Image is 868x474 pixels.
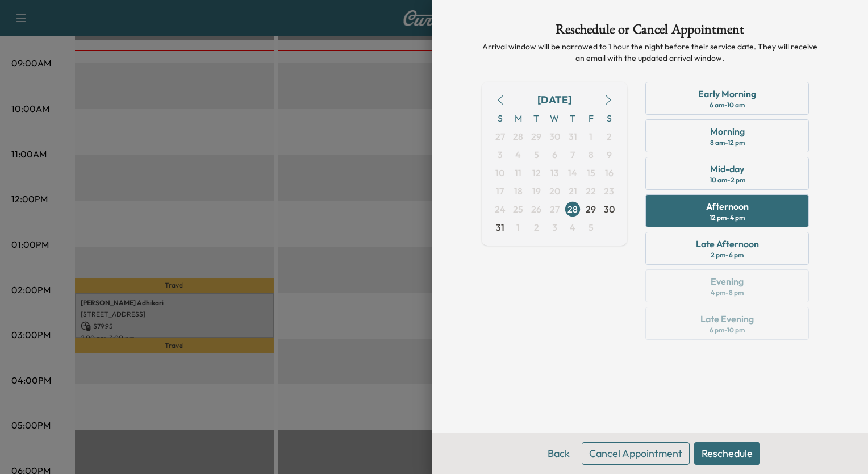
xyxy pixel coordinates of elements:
[586,184,596,198] span: 22
[514,184,523,198] span: 18
[549,130,560,143] span: 30
[532,184,541,198] span: 19
[569,184,577,198] span: 21
[589,221,594,234] span: 5
[710,101,745,110] div: 6 am - 10 am
[569,130,577,143] span: 31
[531,130,541,143] span: 29
[496,221,504,234] span: 31
[568,166,577,180] span: 14
[482,41,818,64] p: Arrival window will be narrowed to 1 hour the night before their service date. They will receive ...
[491,109,509,127] span: S
[587,166,595,180] span: 15
[567,202,578,216] span: 28
[509,109,527,127] span: M
[570,148,575,161] span: 7
[710,213,745,222] div: 12 pm - 4 pm
[696,237,759,251] div: Late Afternoon
[527,109,545,127] span: T
[496,184,504,198] span: 17
[605,166,614,180] span: 16
[586,202,596,216] span: 29
[534,221,539,234] span: 2
[710,176,745,185] div: 10 am - 2 pm
[498,148,503,161] span: 3
[710,138,745,147] div: 8 am - 12 pm
[545,109,564,127] span: W
[604,184,614,198] span: 23
[532,166,541,180] span: 12
[589,130,592,143] span: 1
[549,184,560,198] span: 20
[607,130,612,143] span: 2
[607,148,612,161] span: 9
[537,92,571,108] div: [DATE]
[589,148,594,161] span: 8
[531,202,541,216] span: 26
[710,124,745,138] div: Morning
[495,130,505,143] span: 27
[515,148,521,161] span: 4
[495,202,506,216] span: 24
[516,221,520,234] span: 1
[513,130,523,143] span: 28
[534,148,539,161] span: 5
[564,109,582,127] span: T
[698,87,756,101] div: Early Morning
[482,23,818,41] h1: Reschedule or Cancel Appointment
[515,166,521,180] span: 11
[600,109,618,127] span: S
[550,202,560,216] span: 27
[540,442,577,465] button: Back
[552,148,557,161] span: 6
[604,202,615,216] span: 30
[552,221,557,234] span: 3
[582,109,600,127] span: F
[710,162,744,176] div: Mid-day
[711,251,744,260] div: 2 pm - 6 pm
[570,221,575,234] span: 4
[694,442,760,465] button: Reschedule
[582,442,690,465] button: Cancel Appointment
[495,166,504,180] span: 10
[550,166,559,180] span: 13
[706,199,749,213] div: Afternoon
[513,202,523,216] span: 25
